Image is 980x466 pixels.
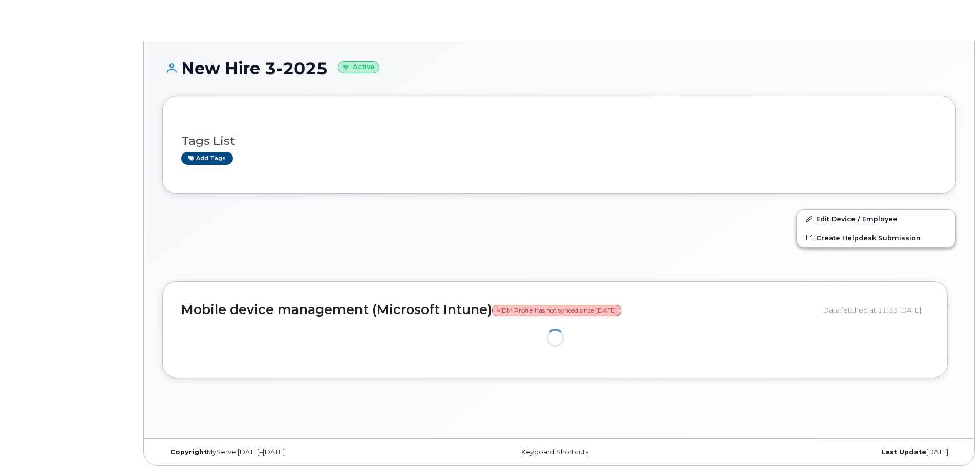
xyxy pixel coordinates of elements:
strong: Last Update [881,448,926,456]
a: Add tags [181,152,233,165]
div: [DATE] [691,448,956,456]
div: MyServe [DATE]–[DATE] [162,448,427,456]
h3: Tags List [181,135,937,147]
a: Keyboard Shortcuts [521,448,588,456]
small: Active [338,61,379,73]
a: Create Helpdesk Submission [797,229,955,247]
h2: Mobile device management (Microsoft Intune) [181,303,816,317]
div: Data fetched at 11:33 [DATE] [823,300,929,320]
strong: Copyright [170,448,207,456]
a: Edit Device / Employee [797,210,955,228]
h1: New Hire 3-2025 [162,59,956,77]
span: MDM Profile has not synced since [DATE] [492,305,621,316]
